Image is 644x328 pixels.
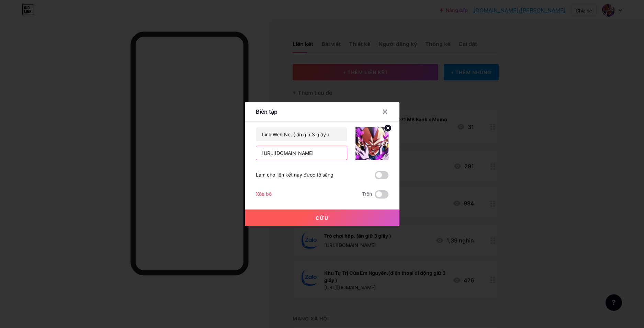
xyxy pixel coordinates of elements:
button: Cứu [245,210,399,226]
input: URL [256,146,347,160]
font: Trốn [362,191,372,197]
font: Làm cho liên kết này được tô sáng [256,172,334,178]
input: Tiêu đề [256,127,347,141]
font: Cứu [316,215,329,221]
img: liên kết_hình thu nhỏ [355,127,388,160]
font: Xóa bỏ [256,191,272,197]
font: Biên tập [256,108,278,115]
